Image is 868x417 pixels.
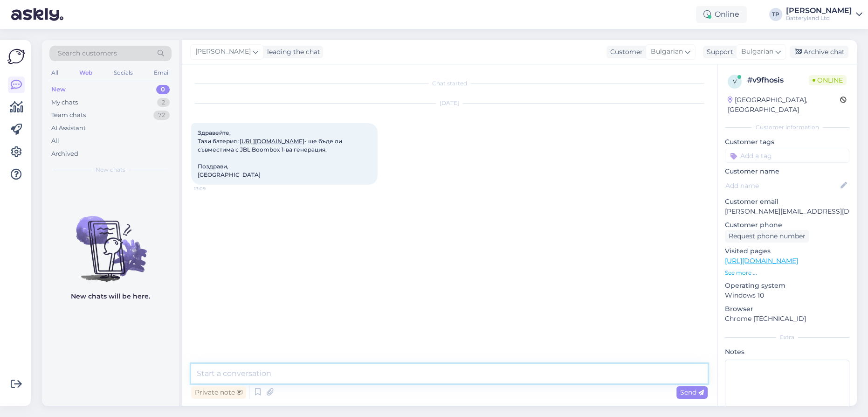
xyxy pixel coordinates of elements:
[769,8,782,21] div: TP
[51,85,66,94] div: New
[790,46,848,58] div: Archive chat
[747,75,809,86] div: # v9fhosis
[198,129,344,178] span: Здравейте, Тази батерия : - ще бъде ли съвместима с JBL Boombox 1-ва генерация. Поздрави, [GEOGRA...
[194,185,229,192] span: 13:09
[725,291,849,300] p: Windows 10
[42,199,179,283] img: No chats
[153,111,170,120] div: 72
[651,47,683,57] span: Bulgarian
[741,47,773,57] span: Bulgarian
[195,47,251,57] span: [PERSON_NAME]
[725,207,849,216] p: [PERSON_NAME][EMAIL_ADDRESS][DOMAIN_NAME]
[680,388,704,396] span: Send
[71,292,150,301] p: New chats will be here.
[725,149,849,163] input: Add a tag
[191,99,708,107] div: [DATE]
[77,67,94,79] div: Web
[51,149,78,159] div: Archived
[725,257,798,265] a: [URL][DOMAIN_NAME]
[786,7,862,22] a: [PERSON_NAME]Batteryland Ltd
[786,14,852,22] div: Batteryland Ltd
[725,123,849,132] div: Customer information
[240,138,304,145] a: [URL][DOMAIN_NAME]
[112,67,135,79] div: Socials
[191,79,708,88] div: Chat started
[786,7,852,14] div: [PERSON_NAME]
[51,98,78,107] div: My chats
[725,230,809,243] div: Request phone number
[51,124,86,133] div: AI Assistant
[725,167,849,176] p: Customer name
[725,246,849,256] p: Visited pages
[733,78,737,85] span: v
[725,333,849,341] div: Extra
[58,49,117,58] span: Search customers
[51,136,59,146] div: All
[696,6,747,23] div: Online
[96,166,125,174] span: New chats
[725,137,849,147] p: Customer tags
[725,314,849,324] p: Chrome [TECHNICAL_ID]
[157,98,170,107] div: 2
[7,48,25,65] img: Askly Logo
[725,347,849,357] p: Notes
[263,47,320,57] div: leading the chat
[725,197,849,207] p: Customer email
[809,75,847,85] span: Online
[725,181,839,191] input: Add name
[725,304,849,314] p: Browser
[703,47,733,57] div: Support
[49,67,60,79] div: All
[156,85,170,94] div: 0
[606,47,643,57] div: Customer
[725,220,849,230] p: Customer phone
[191,386,246,399] div: Private note
[725,281,849,291] p: Operating system
[728,95,840,115] div: [GEOGRAPHIC_DATA], [GEOGRAPHIC_DATA]
[51,111,86,120] div: Team chats
[152,67,172,79] div: Email
[725,269,849,277] p: See more ...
